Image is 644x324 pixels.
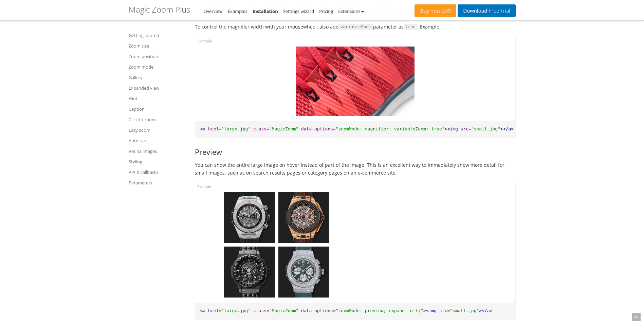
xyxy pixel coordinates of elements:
a: Lazy zoom [129,126,186,134]
a: Zoom size [129,42,186,50]
span: ></a> [479,308,492,313]
a: Examples [228,8,247,14]
span: = [266,126,269,131]
a: Styling [129,158,186,166]
span: = [219,126,221,131]
a: DownloadFree Trial [458,4,515,17]
h1: Magic Zoom Plus [129,5,190,14]
span: = [219,308,221,313]
a: Zoom position [129,52,186,60]
a: API & callbacks [129,168,186,176]
a: Zoom mode [129,63,186,71]
a: Parameters [129,179,186,187]
span: = [266,308,269,313]
span: = [333,126,336,131]
a: Installation [253,8,278,14]
a: Autostart [129,137,186,145]
code: variableZoom [339,24,373,30]
span: data-options [301,126,333,131]
span: ><img [445,126,458,131]
a: Click to zoom [129,115,186,124]
span: "MagicZoom" [269,126,298,131]
span: ></a> [500,126,514,131]
span: "small.jpg" [450,308,479,313]
span: = [468,126,471,131]
a: Pricing [319,8,333,14]
a: Retina images [129,147,186,155]
span: "large.jpg" [221,126,251,131]
span: "small.jpg" [471,126,500,131]
span: £49 [441,8,451,14]
a: Expanded view [129,84,186,92]
a: Caption [129,105,186,113]
h3: Preview [195,148,516,156]
span: = [333,308,336,313]
a: Settings wizard [283,8,314,14]
span: ><img [423,308,437,313]
p: To control the magnifier width with your mousewheel, also add parameter as . Example: [195,23,516,31]
code: true [404,24,417,30]
span: href [208,126,219,131]
span: src [461,126,468,131]
span: class [253,126,266,131]
a: Getting started [129,31,186,39]
span: class [253,308,266,313]
span: "zoomMode: preview; expand: off;" [336,308,423,313]
a: Extensions [338,8,364,14]
span: = [447,308,450,313]
span: <a [200,126,206,131]
a: Hint [129,94,186,103]
span: data-options [301,308,333,313]
span: "zoomMode: magnifier; variableZoom: true" [336,126,445,131]
a: Overview [204,8,223,14]
span: <a [200,308,206,313]
span: "large.jpg" [221,308,251,313]
span: Free Trial [487,8,510,14]
span: src [439,308,447,313]
span: "MagicZoom" [269,308,298,313]
a: Gallery [129,73,186,82]
span: href [208,308,219,313]
a: Buy now£49 [415,4,456,17]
